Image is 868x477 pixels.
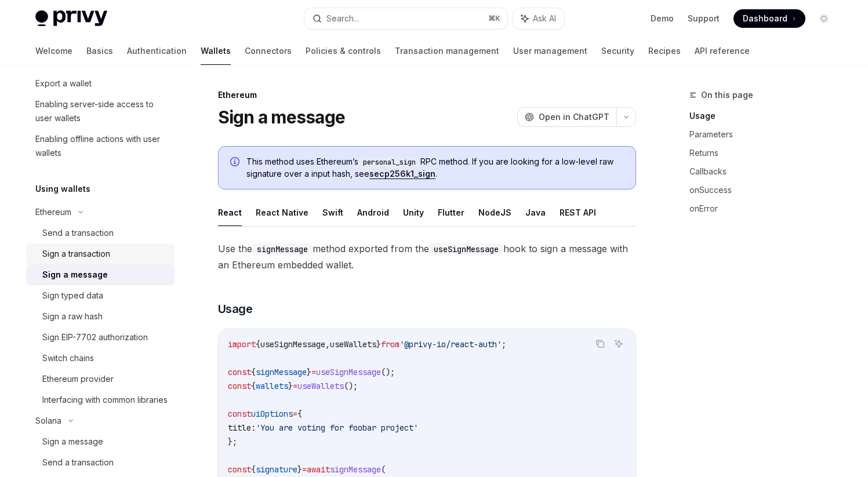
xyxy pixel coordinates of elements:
[525,199,546,226] button: Java
[86,37,113,65] a: Basics
[376,339,381,349] span: }
[688,13,720,24] a: Support
[488,14,500,23] span: ⌘ K
[611,336,626,351] button: Ask AI
[689,125,842,144] a: Parameters
[228,367,251,377] span: const
[403,199,424,226] button: Unity
[297,381,344,391] span: useWallets
[42,435,103,449] div: Sign a message
[326,12,359,26] div: Search...
[252,243,313,256] code: signMessage
[42,351,94,365] div: Switch chains
[228,409,251,419] span: const
[517,107,616,127] button: Open in ChatGPT
[218,199,242,226] button: React
[325,339,330,349] span: ,
[381,367,395,377] span: ();
[307,367,311,377] span: }
[35,182,90,196] h5: Using wallets
[251,464,256,475] span: {
[689,162,842,181] a: Callbacks
[228,381,251,391] span: const
[26,223,175,243] a: Send a transaction
[201,37,231,65] a: Wallets
[42,309,103,323] div: Sign a raw hash
[293,409,297,419] span: =
[26,73,175,94] a: Export a wallet
[256,199,308,226] button: React Native
[251,409,293,419] span: uiOptions
[438,199,464,226] button: Flutter
[651,13,674,24] a: Demo
[513,37,587,65] a: User management
[539,111,609,123] span: Open in ChatGPT
[218,89,636,101] div: Ethereum
[35,77,92,90] div: Export a wallet
[127,37,187,65] a: Authentication
[228,436,237,447] span: };
[26,243,175,264] a: Sign a transaction
[35,205,71,219] div: Ethereum
[26,264,175,285] a: Sign a message
[733,9,805,28] a: Dashboard
[560,199,596,226] button: REST API
[322,199,343,226] button: Swift
[35,414,61,428] div: Solana
[357,199,389,226] button: Android
[358,156,420,168] code: personal_sign
[218,301,253,317] span: Usage
[256,339,260,349] span: {
[330,339,376,349] span: useWallets
[218,241,636,273] span: Use the method exported from the hook to sign a message with an Ethereum embedded wallet.
[695,37,750,65] a: API reference
[701,88,753,102] span: On this page
[648,37,681,65] a: Recipes
[344,381,358,391] span: ();
[256,367,307,377] span: signMessage
[689,144,842,162] a: Returns
[251,381,256,391] span: {
[689,199,842,218] a: onError
[815,9,833,28] button: Toggle dark mode
[26,348,175,369] a: Switch chains
[601,37,634,65] a: Security
[26,129,175,163] a: Enabling offline actions with user wallets
[26,327,175,348] a: Sign EIP-7702 authorization
[26,431,175,452] a: Sign a message
[42,247,110,261] div: Sign a transaction
[35,132,168,160] div: Enabling offline actions with user wallets
[369,169,435,179] a: secp256k1_sign
[288,381,293,391] span: }
[42,226,114,240] div: Send a transaction
[256,423,418,433] span: 'You are voting for foobar project'
[35,97,168,125] div: Enabling server-side access to user wallets
[42,393,168,407] div: Interfacing with common libraries
[293,381,297,391] span: =
[42,330,148,344] div: Sign EIP-7702 authorization
[395,37,499,65] a: Transaction management
[256,381,288,391] span: wallets
[228,464,251,475] span: const
[330,464,381,475] span: signMessage
[743,13,787,24] span: Dashboard
[251,367,256,377] span: {
[26,306,175,327] a: Sign a raw hash
[35,10,107,27] img: light logo
[26,285,175,306] a: Sign typed data
[311,367,316,377] span: =
[306,37,381,65] a: Policies & controls
[26,452,175,473] a: Send a transaction
[400,339,502,349] span: '@privy-io/react-auth'
[256,464,297,475] span: signature
[533,13,556,24] span: Ask AI
[42,289,103,303] div: Sign typed data
[26,369,175,389] a: Ethereum provider
[307,464,330,475] span: await
[26,94,175,129] a: Enabling server-side access to user wallets
[316,367,381,377] span: useSignMessage
[246,156,624,180] span: This method uses Ethereum’s RPC method. If you are looking for a low-level raw signature over a i...
[26,389,175,410] a: Interfacing with common libraries
[689,107,842,125] a: Usage
[297,409,302,419] span: {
